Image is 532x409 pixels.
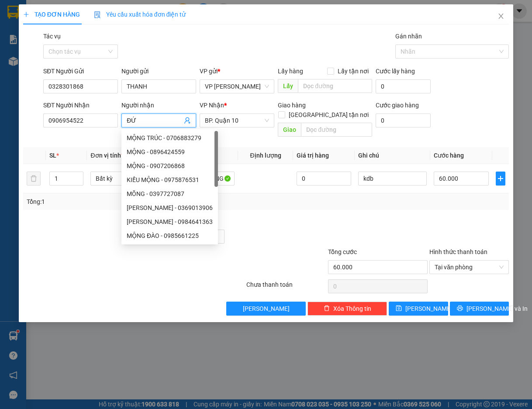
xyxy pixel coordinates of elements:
div: MỘNG - 0896424559 [127,147,213,157]
span: Bến xe [GEOGRAPHIC_DATA] [69,14,117,25]
button: plus [496,172,506,186]
span: Lấy hàng [278,68,303,75]
span: Cước hàng [434,152,464,159]
span: delete [324,305,330,312]
span: save [396,305,402,312]
span: Định lượng [250,152,281,159]
span: SL [49,152,56,159]
div: Người gửi [121,66,196,76]
span: Giao hàng [278,102,306,109]
div: KIỀU MỘNG - 0975876531 [121,173,218,187]
span: VPLK1409250001 [44,55,92,62]
span: user-add [184,117,191,124]
div: MÕNG - 0397727087 [121,187,218,201]
span: Tổng cước [328,248,357,255]
span: close [497,13,504,20]
span: plus [23,11,29,17]
span: VP Nhận [200,102,224,109]
input: 0 [297,172,351,186]
div: SĐT Người Gửi [43,66,118,76]
span: Tại văn phòng [435,261,504,274]
label: Hình thức thanh toán [429,248,487,255]
img: logo [3,5,42,44]
div: [PERSON_NAME] - 0369013906 [127,203,213,213]
strong: ĐỒNG PHƯỚC [69,5,120,12]
span: TẠO ĐƠN HÀNG [23,11,80,18]
label: Cước giao hàng [376,102,419,109]
th: Ghi chú [355,147,430,164]
div: Tổng: 1 [27,197,206,206]
div: Người nhận [121,100,196,110]
span: [PERSON_NAME]: [3,56,91,62]
input: Dọc đường [301,123,372,137]
label: Gán nhãn [395,33,422,40]
div: MỘNG LINH - 0984641363 [121,215,218,229]
button: printer[PERSON_NAME] và In [450,302,509,316]
span: Giao [278,123,301,137]
label: Tác vụ [43,33,61,40]
input: Ghi Chú [358,172,427,186]
span: plus [496,175,505,182]
span: Lấy [278,79,298,93]
img: icon [94,11,101,18]
div: MÕNG - 0397727087 [127,189,213,199]
span: Đơn vị tính [90,152,123,159]
div: [PERSON_NAME] - 0984641363 [127,217,213,227]
div: MỘNG - 0896424559 [121,145,218,159]
span: [GEOGRAPHIC_DATA] tận nơi [285,110,372,120]
span: VP Long Khánh [205,80,269,93]
div: MỘNG TRÚC - 0706883279 [121,131,218,145]
div: Chưa thanh toán [245,280,327,295]
input: Cước lấy hàng [376,79,431,93]
button: Close [489,4,513,29]
span: BP. Quận 10 [205,114,269,127]
span: In ngày: [3,63,53,69]
span: Lấy tận nơi [334,66,372,76]
span: 01 Võ Văn Truyện, KP.1, Phường 2 [69,26,120,37]
div: SĐT Người Nhận [43,100,118,110]
span: Xóa Thông tin [333,304,371,313]
div: MỘNG ĐÀO - 0985661225 [127,231,213,241]
button: delete [27,172,41,186]
span: Giá trị hàng [297,152,329,159]
button: save[PERSON_NAME] [389,302,448,316]
div: MỘNG ĐÀO - 0985661225 [121,229,218,243]
div: VP gửi [200,66,274,76]
input: Dọc đường [298,79,372,93]
div: MỘNG - 0907206868 [121,159,218,173]
div: MỘNG - 0907206868 [127,161,213,171]
label: Cước lấy hàng [376,68,415,75]
span: [PERSON_NAME] [405,304,452,313]
span: Hotline: 19001152 [69,39,107,44]
span: 05:42:26 [DATE] [19,63,53,69]
span: Bất kỳ [96,172,154,185]
div: MỘNG TRÚC - 0706883279 [127,133,213,143]
span: [PERSON_NAME] và In [466,304,528,313]
input: Cước giao hàng [376,113,431,127]
button: [PERSON_NAME] [226,302,306,316]
span: [PERSON_NAME] [243,304,290,313]
button: deleteXóa Thông tin [307,302,387,316]
div: KIM MÔNG - 0369013906 [121,201,218,215]
span: printer [457,305,463,312]
span: ----------------------------------------- [24,47,107,54]
span: Yêu cầu xuất hóa đơn điện tử [94,11,186,18]
div: KIỀU MỘNG - 0975876531 [127,175,213,185]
